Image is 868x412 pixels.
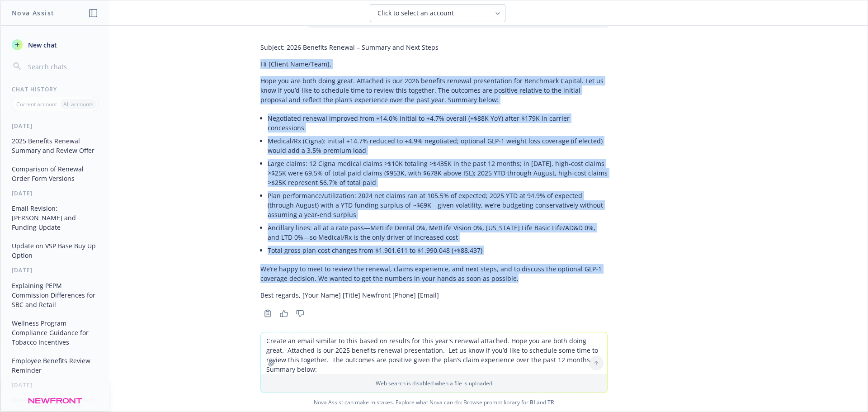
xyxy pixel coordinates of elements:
[8,161,102,186] button: Comparison of Renewal Order Form Versions
[530,398,535,406] a: BI
[1,266,109,274] div: [DATE]
[268,134,608,157] li: Medical/Rx (Cigna): initial +14.7% reduced to +4.9% negotiated; optional GLP‑1 weight loss covera...
[268,244,608,257] li: Total gross plan cost changes from $1,901,611 to $1,990,048 (+$88,437)
[8,238,102,263] button: Update on VSP Base Buy Up Option
[12,8,54,18] h1: Nova Assist
[260,264,608,283] p: We’re happy to meet to review the renewal, claims experience, and next steps, and to discuss the ...
[268,221,608,244] li: Ancillary lines: all at a rate pass—MetLife Dental 0%, MetLife Vision 0%, [US_STATE] Life Basic L...
[63,100,94,108] p: All accounts
[547,398,554,406] a: TR
[293,307,307,320] button: Thumbs down
[370,4,505,22] button: Click to select an account
[8,37,102,53] button: New chat
[264,309,272,317] svg: Copy to clipboard
[8,278,102,312] button: Explaining PEPM Commission Differences for SBC and Retail
[4,393,864,412] span: Nova Assist can make mistakes. Explore what Nova can do: Browse prompt library for and
[8,353,102,378] button: Employee Benefits Review Reminder
[260,59,608,69] p: Hi [Client Name/Team],
[8,201,102,235] button: Email Revision: [PERSON_NAME] and Funding Update
[16,100,57,108] p: Current account
[26,60,98,73] input: Search chats
[260,76,608,104] p: Hope you are both doing great. Attached is our 2026 benefits renewal presentation for Benchmark C...
[260,43,608,52] p: Subject: 2026 Benefits Renewal – Summary and Next Steps
[260,290,608,300] p: Best regards, [Your Name] [Title] Newfront [Phone] [Email]
[8,133,102,158] button: 2025 Benefits Renewal Summary and Review Offer
[1,122,109,130] div: [DATE]
[1,189,109,197] div: [DATE]
[266,379,602,387] p: Web search is disabled when a file is uploaded
[8,316,102,350] button: Wellness Program Compliance Guidance for Tobacco Incentives
[268,112,608,134] li: Negotiated renewal improved from +14.0% initial to +4.7% overall (+$88K YoY) after $179K in carri...
[268,189,608,221] li: Plan performance/utilization: 2024 net claims ran at 105.5% of expected; 2025 YTD at 94.9% of exp...
[1,381,109,389] div: [DATE]
[268,157,608,189] li: Large claims: 12 Cigna medical claims >$10K totaling >$435K in the past 12 months; in [DATE], hig...
[1,85,109,93] div: Chat History
[26,40,57,50] span: New chat
[377,9,454,18] span: Click to select an account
